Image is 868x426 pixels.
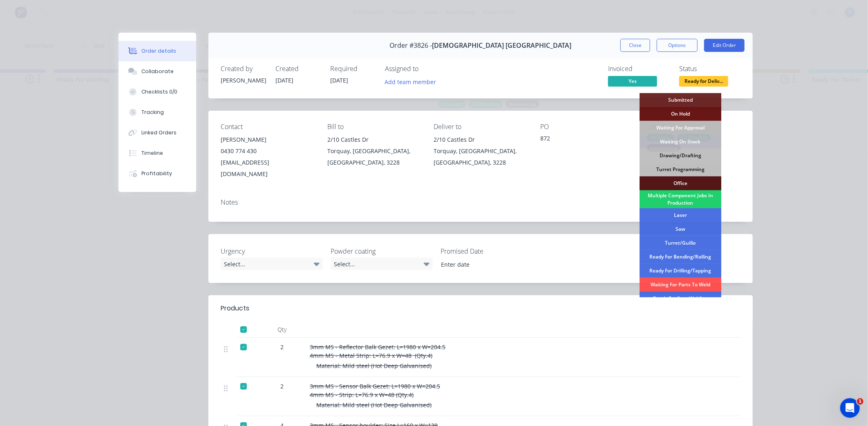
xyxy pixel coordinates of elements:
div: Created [275,65,320,73]
span: 2 [280,382,284,390]
span: [DATE] [275,76,293,84]
div: 872 [540,134,634,145]
div: Required [330,65,375,73]
button: Tracking [119,102,196,123]
span: Order #3826 - [390,42,432,49]
input: Enter date [435,258,537,270]
span: 2 [280,343,284,351]
div: [PERSON_NAME]0430 774 430[EMAIL_ADDRESS][DOMAIN_NAME] [221,134,314,180]
span: Material: Mild steel (Hot Deep Galvanised) [316,401,432,409]
div: Drawing/Drafting [640,149,721,163]
label: Powder coating [331,246,433,256]
button: Linked Orders [119,123,196,143]
button: Timeline [119,143,196,163]
div: Ready For Drilling/Tapping [640,264,721,278]
button: Add team member [380,76,441,87]
div: PO [540,123,634,131]
div: Assigned to [385,65,467,73]
button: Order details [119,41,196,61]
div: Select... [331,258,433,270]
div: Notes [221,199,740,206]
button: Edit Order [704,39,745,52]
label: Promised Date [441,246,543,256]
div: Bill to [327,123,421,131]
div: Waiting For Approval [640,121,721,135]
div: Collaborate [141,68,174,75]
button: Profitability [119,163,196,184]
div: Timeline [141,149,163,157]
div: 2/10 Castles DrTorquay, [GEOGRAPHIC_DATA], [GEOGRAPHIC_DATA], 3228 [327,134,421,168]
div: Checklists 0/0 [141,88,177,96]
div: Tracking [141,109,164,116]
span: Ready for Deliv... [679,76,728,86]
div: Torquay, [GEOGRAPHIC_DATA], [GEOGRAPHIC_DATA], 3228 [327,145,421,168]
button: Options [657,39,698,52]
div: Waiting For Parts To Weld [640,278,721,292]
span: 1 [857,398,864,405]
div: Order details [141,47,176,55]
div: 2/10 Castles DrTorquay, [GEOGRAPHIC_DATA], [GEOGRAPHIC_DATA], 3228 [434,134,528,168]
span: Yes [608,76,657,86]
div: Select... [221,258,323,270]
div: Ready For Spot Welding [640,292,721,306]
div: 0430 774 430 [221,145,314,157]
div: Laser [640,208,721,222]
div: Saw [640,222,721,236]
div: Status [679,65,740,73]
div: Invoiced [608,65,669,73]
span: [DATE] [330,76,348,84]
div: On Hold [640,107,721,121]
span: [DEMOGRAPHIC_DATA] [GEOGRAPHIC_DATA] [432,42,572,49]
button: Add team member [385,76,441,87]
button: Collaborate [119,61,196,82]
span: 3mm MS - Sensor Balk Gezet: L=1980 x W=204.5 4mm MS - Strip: L=76.9 x W=48 (Qty.4) [310,382,440,399]
div: Submitted [640,93,721,107]
div: Torquay, [GEOGRAPHIC_DATA], [GEOGRAPHIC_DATA], 3228 [434,145,528,168]
div: Office [640,176,721,190]
div: Turret Programming [640,163,721,176]
button: Checklists 0/0 [119,82,196,102]
span: Material: Mild steel (Hot Deep Galvanised) [316,362,432,370]
button: Close [620,39,650,52]
div: Qty [257,321,306,338]
div: Turret/Guillo [640,236,721,250]
div: 2/10 Castles Dr [327,134,421,145]
iframe: Intercom live chat [840,398,860,418]
button: Ready for Deliv... [679,76,728,88]
div: Ready For Bending/Rolling [640,250,721,264]
div: [PERSON_NAME] [221,134,314,145]
div: [PERSON_NAME] [221,76,266,85]
div: Created by [221,65,266,73]
div: [EMAIL_ADDRESS][DOMAIN_NAME] [221,157,314,180]
div: 2/10 Castles Dr [434,134,528,145]
div: Deliver to [434,123,528,131]
span: 3mm MS - Reflector Balk Gezet: L=1980 x W=204.5 4mm MS - Metal Strip: L=76.9 x W=48 (Qty.4) [310,343,445,359]
div: Linked Orders [141,129,177,136]
label: Urgency [221,246,323,256]
div: Waiting On Stock [640,135,721,149]
div: Contact [221,123,314,131]
div: Products [221,303,249,313]
div: Profitability [141,170,172,177]
div: Multiple Component Jobs In Production [640,190,721,208]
